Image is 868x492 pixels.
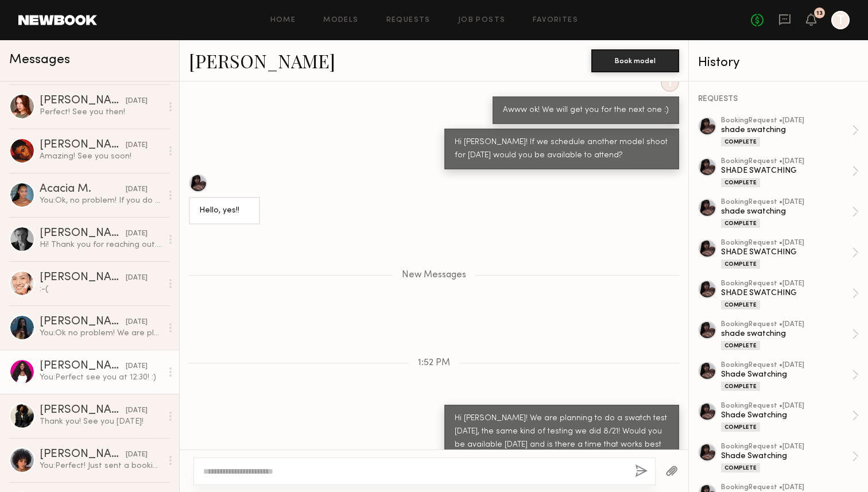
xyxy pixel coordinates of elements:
[721,402,852,410] div: booking Request • [DATE]
[40,107,162,118] div: Perfect! See you then!
[721,288,852,299] div: SHADE SWATCHING
[40,239,162,250] div: Hi! Thank you for reaching out. Is this a paid gig? If so, could you please share your rate?
[126,450,148,460] div: [DATE]
[721,178,760,187] div: Complete
[721,247,852,258] div: SHADE SWATCHING
[721,463,760,472] div: Complete
[40,228,126,239] div: [PERSON_NAME]
[126,405,148,416] div: [DATE]
[402,270,466,280] span: New Messages
[323,17,358,24] a: Models
[721,199,852,206] div: booking Request • [DATE]
[503,104,669,117] div: Awww ok! We will get you for the next one :)
[126,361,148,372] div: [DATE]
[831,11,850,29] a: T
[698,95,859,103] div: REQUESTS
[40,405,126,416] div: [PERSON_NAME]
[721,239,852,247] div: booking Request • [DATE]
[721,321,852,328] div: booking Request • [DATE]
[721,117,852,125] div: booking Request • [DATE]
[721,443,852,451] div: booking Request • [DATE]
[721,341,760,350] div: Complete
[40,284,162,295] div: :-(
[721,259,760,269] div: Complete
[126,273,148,284] div: [DATE]
[721,300,760,309] div: Complete
[721,158,859,187] a: bookingRequest •[DATE]SHADE SWATCHINGComplete
[40,416,162,427] div: Thank you! See you [DATE]!
[386,17,431,24] a: Requests
[199,204,250,218] div: Hello, yes!!
[418,358,450,368] span: 1:52 PM
[721,382,760,391] div: Complete
[721,451,852,462] div: Shade Swatching
[721,362,852,369] div: booking Request • [DATE]
[721,199,859,228] a: bookingRequest •[DATE]shade swatchingComplete
[40,361,126,372] div: [PERSON_NAME]
[126,184,148,195] div: [DATE]
[126,140,148,151] div: [DATE]
[721,125,852,135] div: shade swatching
[126,96,148,107] div: [DATE]
[721,328,852,339] div: shade swatching
[721,369,852,380] div: Shade Swatching
[533,17,578,24] a: Favorites
[721,402,859,432] a: bookingRequest •[DATE]Shade SwatchingComplete
[721,219,760,228] div: Complete
[721,280,852,288] div: booking Request • [DATE]
[721,410,852,421] div: Shade Swatching
[40,195,162,206] div: You: Ok, no problem! If you do 2:30, we could do that also. Or I can let you know about the next ...
[40,460,162,471] div: You: Perfect! Just sent a booking request for [DATE]. See you then!
[721,443,859,472] a: bookingRequest •[DATE]Shade SwatchingComplete
[9,53,70,67] span: Messages
[816,10,823,17] div: 13
[721,165,852,176] div: SHADE SWATCHING
[40,372,162,383] div: You: Perfect see you at 12:30! :)
[270,17,296,24] a: Home
[721,484,852,491] div: booking Request • [DATE]
[721,206,852,217] div: shade swatching
[40,95,126,107] div: [PERSON_NAME]
[721,137,760,146] div: Complete
[40,184,126,195] div: Acacia M.
[721,280,859,309] a: bookingRequest •[DATE]SHADE SWATCHINGComplete
[455,412,669,465] div: Hi [PERSON_NAME]! We are planning to do a swatch test [DATE], the same kind of testing we did 8/2...
[455,136,669,162] div: Hi [PERSON_NAME]! If we schedule another model shoot for [DATE] would you be available to attend?
[698,56,859,69] div: History
[40,140,126,151] div: [PERSON_NAME]
[721,423,760,432] div: Complete
[721,117,859,146] a: bookingRequest •[DATE]shade swatchingComplete
[721,239,859,269] a: bookingRequest •[DATE]SHADE SWATCHINGComplete
[721,362,859,391] a: bookingRequest •[DATE]Shade SwatchingComplete
[126,228,148,239] div: [DATE]
[126,317,148,328] div: [DATE]
[40,328,162,339] div: You: Ok no problem! We are planning a second one for [DATE] so I will reach back out before then!
[591,49,679,72] button: Book model
[40,272,126,284] div: [PERSON_NAME]
[458,17,506,24] a: Job Posts
[40,316,126,328] div: [PERSON_NAME]
[721,158,852,165] div: booking Request • [DATE]
[721,321,859,350] a: bookingRequest •[DATE]shade swatchingComplete
[189,48,335,73] a: [PERSON_NAME]
[40,151,162,162] div: Amazing! See you soon!
[591,55,679,65] a: Book model
[40,449,126,460] div: [PERSON_NAME]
